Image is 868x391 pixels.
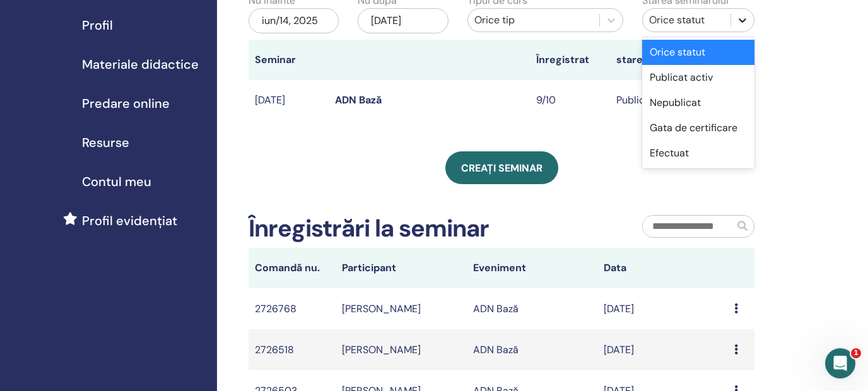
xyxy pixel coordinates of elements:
div: Orice tip [474,13,593,28]
td: [PERSON_NAME] [336,288,466,329]
th: Comandă nu. [249,248,336,288]
div: [DATE] [358,8,448,33]
th: Participant [336,248,466,288]
td: [DATE] [597,329,728,370]
div: iun/14, 2025 [249,8,339,33]
div: Nepublicat [642,90,754,115]
div: Publicat activ [642,65,754,90]
td: 2726518 [249,329,336,370]
th: Seminar [249,40,329,80]
td: ADN Bază [467,329,597,370]
div: Orice statut [649,13,724,28]
td: [DATE] [597,288,728,329]
td: Publicat activ [610,80,730,121]
div: Orice statut [642,40,754,65]
span: 1 [851,348,861,358]
span: Resurse [82,133,129,152]
th: Înregistrat [530,40,610,80]
th: stare [610,40,730,80]
span: Contul meu [82,172,151,191]
td: [DATE] [249,80,329,121]
a: ADN Bază [335,93,382,107]
span: Profil [82,16,113,35]
td: 2726768 [249,288,336,329]
td: ADN Bază [467,288,597,329]
h2: Înregistrări la seminar [249,214,489,243]
span: Profil evidențiat [82,211,177,230]
th: Eveniment [467,248,597,288]
th: Data [597,248,728,288]
span: Predare online [82,94,170,113]
span: Creați seminar [461,161,542,175]
div: Efectuat [642,141,754,166]
div: Gata de certificare [642,115,754,141]
span: Materiale didactice [82,55,199,74]
td: [PERSON_NAME] [336,329,466,370]
iframe: Intercom live chat [825,348,855,378]
td: 9/10 [530,80,610,121]
a: Creați seminar [445,151,558,184]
